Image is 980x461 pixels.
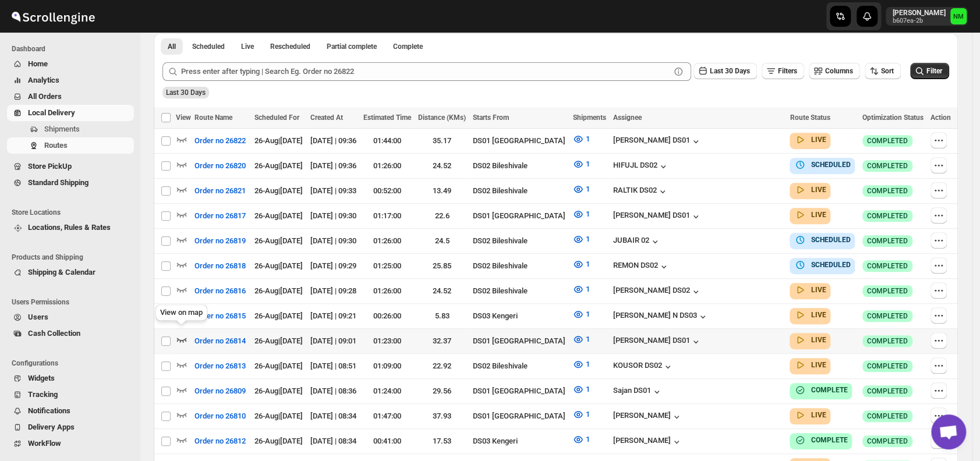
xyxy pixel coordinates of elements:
[613,336,702,347] button: [PERSON_NAME] DS01
[893,8,946,17] p: [PERSON_NAME]
[310,135,356,147] div: [DATE] | 09:36
[473,335,565,347] div: DS01 [GEOGRAPHIC_DATA]
[794,409,826,421] button: LIVE
[363,235,411,247] div: 01:26:00
[867,286,908,296] span: COMPLETED
[187,407,253,425] button: Order no 26810
[418,210,466,222] div: 22.6
[418,435,466,447] div: 17.53
[310,210,356,222] div: [DATE] | 09:30
[585,185,589,193] span: 1
[565,130,596,148] button: 1
[794,234,850,246] button: SCHEDULED
[12,44,134,54] span: Dashboard
[194,135,246,147] span: Order no 26822
[310,410,356,422] div: [DATE] | 08:34
[28,313,48,321] span: Users
[613,261,670,272] div: REMON DS02
[7,88,134,105] button: All Orders
[7,72,134,88] button: Analytics
[613,361,674,373] div: KOUSOR DS02
[473,385,565,397] div: DS01 [GEOGRAPHIC_DATA]
[811,411,826,419] b: LIVE
[794,309,826,321] button: LIVE
[794,159,850,171] button: SCHEDULED
[194,185,246,197] span: Order no 26821
[585,134,589,143] span: 1
[867,211,908,221] span: COMPLETED
[809,63,860,79] button: Columns
[865,63,901,79] button: Sort
[811,436,847,444] b: COMPLETE
[613,114,642,122] span: Assignee
[862,114,924,122] span: Optimization Status
[565,380,596,399] button: 1
[254,286,303,295] span: 26-Aug | [DATE]
[310,260,356,272] div: [DATE] | 09:29
[811,261,850,269] b: SCHEDULED
[867,412,908,421] span: COMPLETED
[187,207,253,225] button: Order no 26817
[585,159,589,168] span: 1
[710,67,750,75] span: Last 30 Days
[811,186,826,194] b: LIVE
[565,180,596,198] button: 1
[613,311,709,322] div: [PERSON_NAME] N DS03
[28,329,80,338] span: Cash Collection
[613,286,702,297] button: [PERSON_NAME] DS02
[811,136,826,144] b: LIVE
[613,161,669,172] button: HIFUJL DS02
[613,411,682,423] div: [PERSON_NAME]
[310,160,356,172] div: [DATE] | 09:36
[176,114,191,122] span: View
[254,386,303,395] span: 26-Aug | [DATE]
[44,141,68,150] span: Routes
[613,436,682,448] div: [PERSON_NAME]
[310,360,356,372] div: [DATE] | 08:51
[310,310,356,322] div: [DATE] | 09:21
[473,260,565,272] div: DS02 Bileshivale
[418,235,466,247] div: 24.5
[811,211,826,219] b: LIVE
[363,260,411,272] div: 01:25:00
[794,284,826,296] button: LIVE
[473,410,565,422] div: DS01 [GEOGRAPHIC_DATA]
[473,210,565,222] div: DS01 [GEOGRAPHIC_DATA]
[28,406,70,415] span: Notifications
[910,63,949,79] button: Filter
[867,236,908,246] span: COMPLETED
[363,210,411,222] div: 01:17:00
[28,162,72,171] span: Store PickUp
[194,410,246,422] span: Order no 26810
[254,261,303,270] span: 26-Aug | [DATE]
[811,161,850,169] b: SCHEDULED
[585,210,589,218] span: 1
[28,76,59,84] span: Analytics
[565,330,596,349] button: 1
[953,13,964,20] text: NM
[418,410,466,422] div: 37.93
[585,285,589,293] span: 1
[194,160,246,172] span: Order no 26820
[473,310,565,322] div: DS03 Kengeri
[28,423,75,431] span: Delivery Apps
[473,185,565,197] div: DS02 Bileshivale
[950,8,967,24] span: Narjit Magar
[192,42,225,51] span: Scheduled
[473,435,565,447] div: DS03 Kengeri
[794,209,826,221] button: LIVE
[241,42,254,51] span: Live
[363,360,411,372] div: 01:09:00
[28,268,95,276] span: Shipping & Calendar
[473,135,565,147] div: DS01 [GEOGRAPHIC_DATA]
[794,434,847,446] button: COMPLETE
[585,260,589,268] span: 1
[418,160,466,172] div: 24.52
[794,384,847,396] button: COMPLETE
[310,335,356,347] div: [DATE] | 09:01
[28,439,61,448] span: WorkFlow
[418,335,466,347] div: 32.37
[893,17,946,24] p: b607ea-2b
[363,435,411,447] div: 00:41:00
[613,211,702,222] div: [PERSON_NAME] DS01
